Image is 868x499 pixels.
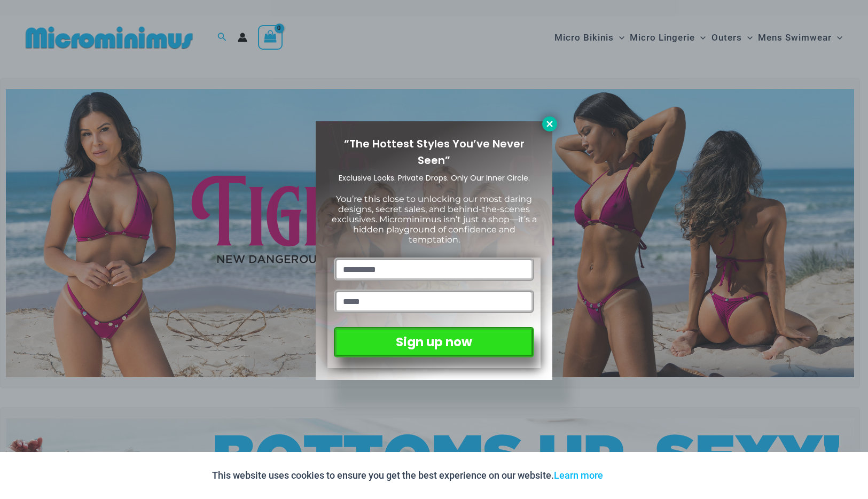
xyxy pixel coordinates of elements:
[611,463,656,488] button: Accept
[542,116,557,131] button: Close
[554,470,603,481] a: Learn more
[212,467,603,484] p: This website uses cookies to ensure you get the best experience on our website.
[334,327,534,357] button: Sign up now
[344,136,525,168] span: “The Hottest Styles You’ve Never Seen”
[339,173,530,183] span: Exclusive Looks. Private Drops. Only Our Inner Circle.
[332,194,537,245] span: You’re this close to unlocking our most daring designs, secret sales, and behind-the-scenes exclu...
